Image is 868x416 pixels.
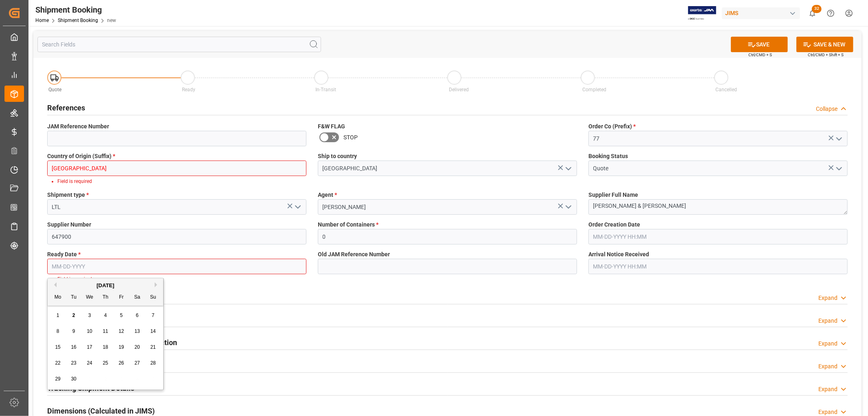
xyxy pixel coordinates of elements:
[103,360,108,366] span: 25
[101,358,111,368] div: Choose Thursday, September 25th, 2025
[148,358,158,368] div: Choose Sunday, September 28th, 2025
[134,360,140,366] span: 27
[818,385,837,394] div: Expand
[35,18,49,23] a: Home
[562,162,574,175] button: open menu
[55,360,60,366] span: 22
[588,220,640,229] span: Order Creation Date
[47,152,115,161] span: Country of Origin (Suffix)
[588,229,848,244] input: MM-DD-YYYY HH:MM
[833,132,845,145] button: open menu
[71,344,76,350] span: 16
[688,6,716,20] img: Exertis%20JAM%20-%20Email%20Logo.jpg_1722504956.jpg
[47,259,306,274] input: MM-DD-YYYY
[132,326,142,337] div: Choose Saturday, September 13th, 2025
[731,37,788,52] button: SAVE
[71,360,76,366] span: 23
[71,376,76,382] span: 30
[101,293,111,303] div: Th
[748,52,772,58] span: Ctrl/CMD + S
[49,87,62,92] span: Quote
[47,161,306,176] input: Type to search/select
[53,374,63,384] div: Choose Monday, September 29th, 2025
[55,344,60,350] span: 15
[87,360,92,366] span: 24
[57,178,300,185] li: Field is required
[588,191,638,199] span: Supplier Full Name
[833,162,845,175] button: open menu
[134,344,140,350] span: 20
[104,313,107,318] span: 4
[152,313,155,318] span: 7
[69,293,79,303] div: Tu
[120,313,123,318] span: 5
[87,328,92,334] span: 10
[47,250,81,259] span: Ready Date
[116,326,127,337] div: Choose Friday, September 12th, 2025
[118,360,124,366] span: 26
[85,326,95,337] div: Choose Wednesday, September 10th, 2025
[449,87,469,92] span: Delivered
[132,358,142,368] div: Choose Saturday, September 27th, 2025
[85,310,95,321] div: Choose Wednesday, September 3rd, 2025
[47,191,89,199] span: Shipment type
[85,293,95,303] div: We
[72,313,75,318] span: 2
[116,310,127,321] div: Choose Friday, September 5th, 2025
[47,220,91,229] span: Supplier Number
[148,342,158,352] div: Choose Sunday, September 21st, 2025
[85,342,95,352] div: Choose Wednesday, September 17th, 2025
[816,105,837,113] div: Collapse
[87,344,92,350] span: 17
[722,5,803,21] button: JIMS
[69,326,79,337] div: Choose Tuesday, September 9th, 2025
[136,313,139,318] span: 6
[69,310,79,321] div: Choose Tuesday, September 2nd, 2025
[116,358,127,368] div: Choose Friday, September 26th, 2025
[55,376,60,382] span: 29
[716,87,737,92] span: Cancelled
[53,342,63,352] div: Choose Monday, September 15th, 2025
[318,122,345,131] span: F&W FLAG
[47,122,109,131] span: JAM Reference Number
[132,293,142,303] div: Sa
[150,360,155,366] span: 28
[562,201,574,214] button: open menu
[37,37,321,52] input: Search Fields
[48,282,163,290] div: [DATE]
[132,310,142,321] div: Choose Saturday, September 6th, 2025
[148,326,158,337] div: Choose Sunday, September 14th, 2025
[69,342,79,352] div: Choose Tuesday, September 16th, 2025
[315,87,336,92] span: In-Transit
[101,326,111,337] div: Choose Thursday, September 11th, 2025
[57,313,59,318] span: 1
[343,133,358,142] span: STOP
[58,18,98,23] a: Shipment Booking
[150,344,155,350] span: 21
[588,199,848,215] textarea: [PERSON_NAME] & [PERSON_NAME]
[103,344,108,350] span: 18
[812,5,822,13] span: 32
[35,4,116,16] div: Shipment Booking
[69,374,79,384] div: Choose Tuesday, September 30th, 2025
[803,4,822,22] button: show 32 new notifications
[148,293,158,303] div: Su
[818,339,837,348] div: Expand
[822,4,840,22] button: Help Center
[69,358,79,368] div: Choose Tuesday, September 23rd, 2025
[85,358,95,368] div: Choose Wednesday, September 24th, 2025
[155,282,160,287] button: Next Month
[53,293,63,303] div: Mo
[818,362,837,371] div: Expand
[116,342,127,352] div: Choose Friday, September 19th, 2025
[53,310,63,321] div: Choose Monday, September 1st, 2025
[148,310,158,321] div: Choose Sunday, September 7th, 2025
[818,317,837,325] div: Expand
[318,250,390,259] span: Old JAM Reference Number
[318,152,357,161] span: Ship to country
[134,328,140,334] span: 13
[88,313,91,318] span: 3
[52,282,57,287] button: Previous Month
[808,52,844,58] span: Ctrl/CMD + Shift + S
[588,259,848,274] input: MM-DD-YYYY HH:MM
